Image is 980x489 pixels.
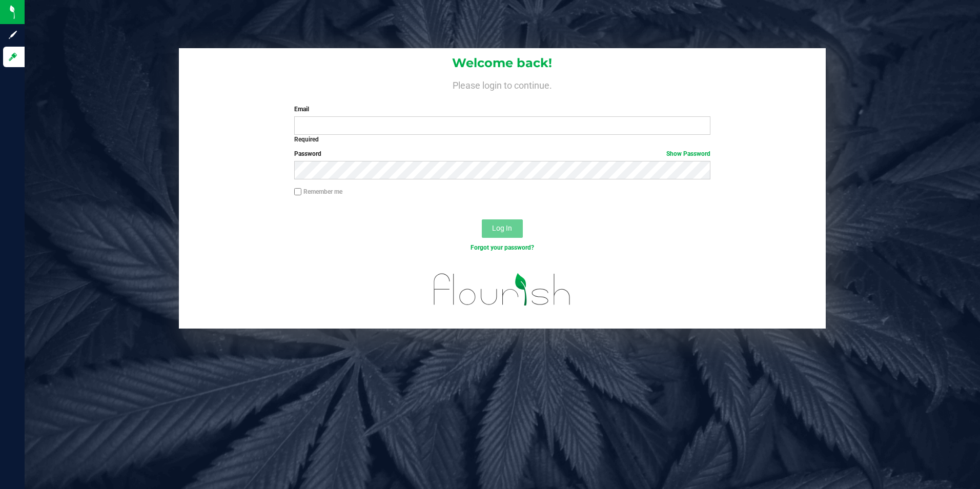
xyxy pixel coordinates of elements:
span: Password [294,150,321,157]
inline-svg: Log in [8,52,18,62]
strong: Required [294,136,319,143]
button: Log In [482,219,523,238]
span: Log In [492,224,512,232]
label: Email [294,105,710,114]
inline-svg: Sign up [8,30,18,40]
h1: Welcome back! [179,56,826,70]
input: Remember me [294,188,301,195]
img: flourish_logo.svg [421,263,583,316]
a: Forgot your password? [471,244,534,251]
a: Show Password [666,150,710,157]
h4: Please login to continue. [179,78,826,90]
label: Remember me [294,187,342,196]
